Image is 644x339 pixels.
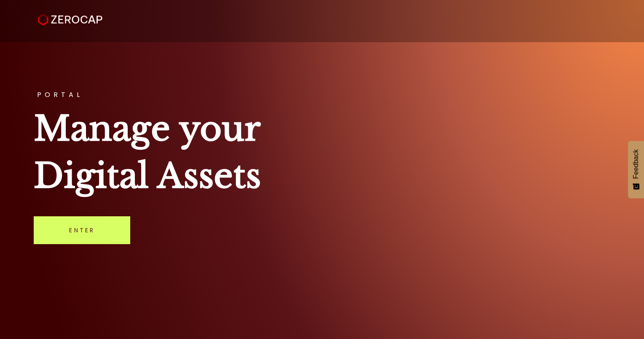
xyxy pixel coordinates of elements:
[632,149,640,179] span: Feedback
[34,105,610,199] h1: Manage your Digital Assets
[628,141,644,198] button: Feedback - Show survey
[34,216,130,244] a: Enter
[34,91,610,98] h3: PORTAL
[38,14,102,26] img: ZeroCap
